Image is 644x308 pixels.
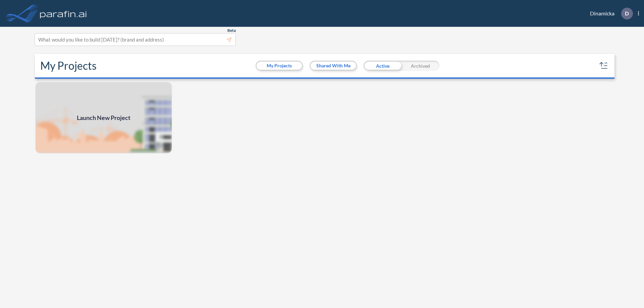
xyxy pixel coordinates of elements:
[257,62,302,70] button: My Projects
[580,8,639,19] div: Dinamicka
[625,10,629,16] p: D
[227,28,236,33] span: Beta
[598,60,609,71] button: sort
[35,81,172,154] img: add
[39,7,88,20] img: logo
[311,62,356,70] button: Shared With Me
[401,61,439,71] div: Archived
[40,59,97,72] h2: My Projects
[77,113,130,122] span: Launch New Project
[35,81,172,154] a: Launch New Project
[364,61,401,71] div: Active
